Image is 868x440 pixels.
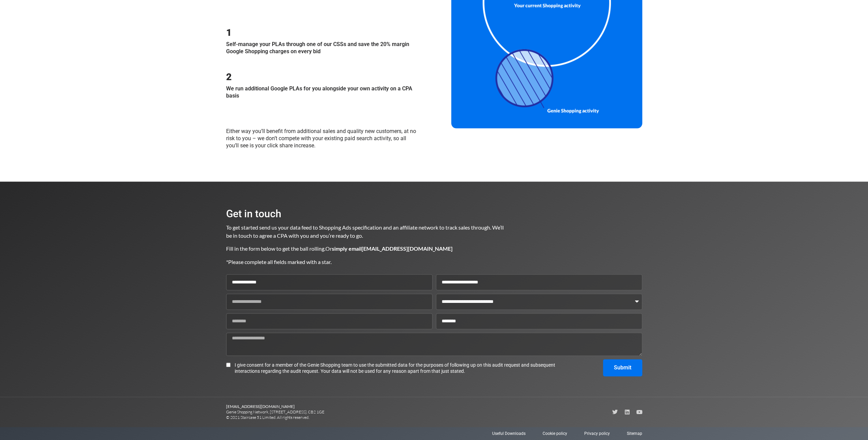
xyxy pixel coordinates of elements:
span: Or [325,245,453,252]
p: Self-manage your PLAs through one of our CSSs and save the 20% margin Google Shopping charges on ... [226,41,417,55]
span: I give consent for a member of the Genie Shopping team to use the submitted data for the purposes... [235,362,558,374]
span: 1 [226,27,232,38]
p: We run additional Google PLAs for you alongside your own activity on a CPA basis [226,85,417,100]
h2: Get in touch [226,209,504,219]
a: Useful Downloads [492,430,526,437]
span: Submit [614,365,631,370]
p: Genie Shopping Network, [STREET_ADDRESS]. CB2 1GE © 2021 Staircase 51 Limited. All rights reserved. [226,404,434,420]
b: [EMAIL_ADDRESS][DOMAIN_NAME] [226,404,295,409]
span: Either way you’ll benefit from additional sales and quality new customers, at no risk to you – we... [226,128,416,149]
span: Fill in the form below to get the ball rolling. [226,245,325,252]
span: 2 [226,71,232,83]
span: To get started send us your data feed to Shopping Ads specification and an affiliate network to t... [226,224,505,239]
a: Cookie policy [543,430,567,437]
button: Submit [603,359,642,376]
a: Sitemap [627,430,642,437]
a: Privacy policy [584,430,610,437]
p: *Please complete all fields marked with a star. [226,258,504,266]
b: simply email [EMAIL_ADDRESS][DOMAIN_NAME] [332,245,453,252]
